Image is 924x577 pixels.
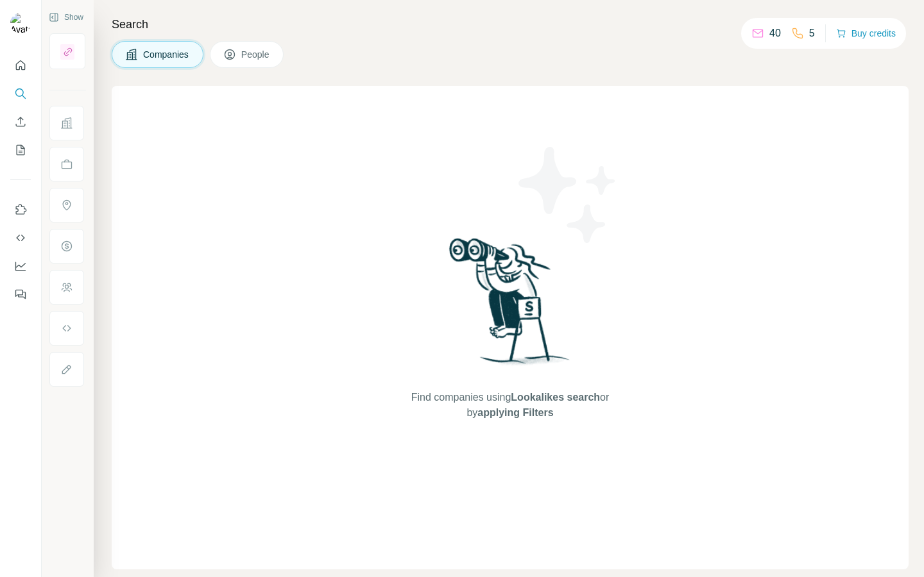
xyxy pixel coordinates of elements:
[143,48,190,61] span: Companies
[407,390,613,421] span: Find companies using or by
[241,48,271,61] span: People
[511,392,600,403] span: Lookalikes search
[836,24,896,42] button: Buy credits
[510,137,626,253] img: Surfe Illustration - Stars
[10,110,31,133] button: Enrich CSV
[10,13,31,33] img: Avatar
[10,283,31,306] button: Feedback
[10,226,31,249] button: Use Surfe API
[10,255,31,278] button: Dashboard
[10,54,31,77] button: Quick start
[10,198,31,221] button: Use Surfe on LinkedIn
[10,82,31,105] button: Search
[10,138,31,162] button: My lists
[477,407,553,418] span: applying Filters
[112,15,909,33] h4: Search
[769,26,781,41] p: 40
[809,26,815,41] p: 5
[40,8,92,27] button: Show
[443,235,577,378] img: Surfe Illustration - Woman searching with binoculars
